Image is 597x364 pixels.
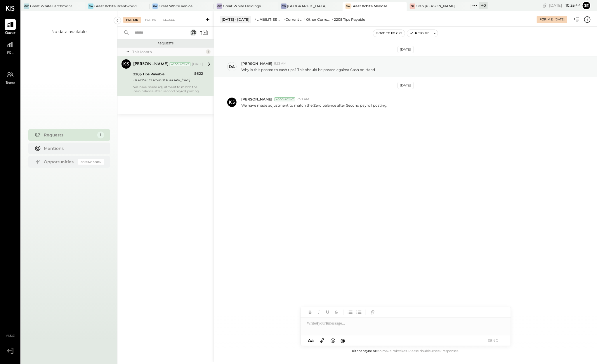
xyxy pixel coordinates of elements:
[220,16,251,23] div: [DATE] - [DATE]
[346,308,354,316] button: Unordered List
[78,159,104,165] div: Coming Soon
[206,49,211,54] div: 1
[482,337,505,344] button: SEND
[398,46,414,53] div: [DATE]
[339,337,347,344] button: @
[582,1,591,10] button: je
[275,97,295,101] div: Accountant
[341,338,345,343] span: @
[133,85,203,93] div: We have made adjustment to match the Zero balance after Second payroll posting.
[324,308,332,316] button: Underline
[133,61,169,67] div: [PERSON_NAME]
[479,2,488,9] div: + 0
[24,4,29,9] div: GW
[0,69,20,86] a: Teams
[539,17,553,22] div: For Me
[555,18,565,22] div: [DATE]
[315,308,323,316] button: Italic
[192,62,203,67] div: [DATE]
[223,4,261,8] div: Great White Holdings
[241,103,387,108] p: We have made adjustment to match the Zero balance after Second payroll posting.
[287,4,327,8] div: [GEOGRAPHIC_DATA]
[274,61,287,66] span: 11:33 AM
[44,159,75,165] div: Opportunities
[160,17,178,23] div: Closed
[281,4,287,9] div: GW
[97,131,104,138] div: 1
[407,30,432,37] button: Resolve
[297,97,309,102] span: 7:59 AM
[217,4,222,9] div: GW
[194,71,203,77] div: $622
[306,17,331,22] div: Other Current Liabilities
[416,4,456,8] div: Gran [PERSON_NAME]
[0,39,20,56] a: P&L
[0,19,20,36] a: Queue
[306,337,316,344] button: Aa
[123,17,141,23] div: For Me
[142,17,159,23] div: For KS
[6,81,15,86] span: Teams
[30,4,72,8] div: Great White Larchmont
[256,17,282,22] div: LIABILITIES AND EQUITY
[369,308,376,316] button: Add URL
[241,61,272,66] span: [PERSON_NAME]
[549,3,580,8] div: [DATE]
[133,71,192,77] div: 2205 Tips Payable
[355,308,363,316] button: Ordered List
[159,4,192,8] div: Great White Venice
[133,77,192,83] div: DEPOSIT ID NUMBER XX3401_[URL][DOMAIN_NAME]
[52,29,87,34] div: No data available
[132,49,204,54] div: This Month
[286,17,303,22] div: Current Liabilities
[241,67,375,72] p: Why is this posted to cash tips? This should be posted against Cash on Hand
[241,97,272,102] span: [PERSON_NAME]
[311,338,314,343] span: a
[94,4,137,8] div: Great White Brentwood
[44,145,101,151] div: Mentions
[398,82,414,89] div: [DATE]
[542,2,548,8] div: copy link
[346,4,351,9] div: GW
[333,308,340,316] button: Strikethrough
[170,62,190,66] div: Accountant
[373,30,405,37] button: Move to for ks
[229,64,235,70] div: DA
[410,4,415,9] div: GB
[152,4,158,9] div: GW
[334,17,365,22] div: 2205 Tips Payable
[306,308,314,316] button: Bold
[120,41,211,46] div: Requests
[44,132,94,138] div: Requests
[7,51,14,56] span: P&L
[352,4,388,8] div: Great White Melrose
[5,31,16,36] span: Queue
[88,4,93,9] div: GW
